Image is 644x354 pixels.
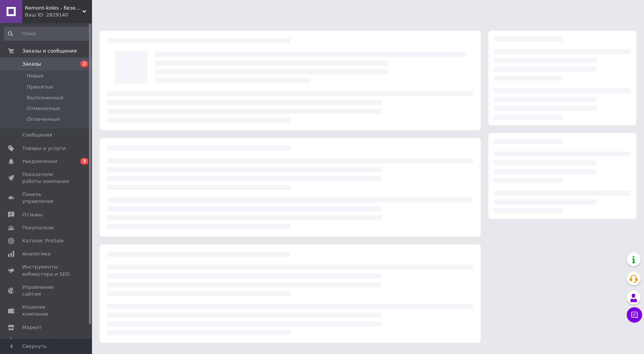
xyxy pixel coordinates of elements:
[22,158,57,165] span: Уведомления
[22,284,71,298] span: Управление сайтом
[22,61,41,68] span: Заказы
[27,94,64,101] span: Выполненные
[27,84,53,91] span: Принятые
[22,263,71,277] span: Инструменты вебмастера и SEO
[25,5,82,12] span: Remont-koles - безкомпромісне рішення для ремонту коліс
[4,27,90,41] input: Поиск
[22,211,43,218] span: Отзывы
[27,72,44,79] span: Новые
[22,324,42,331] span: Маркет
[22,237,64,244] span: Каталог ProSale
[80,61,88,67] span: 2
[22,145,66,152] span: Товары и услуги
[22,250,51,257] span: Аналитика
[22,171,71,185] span: Показатели работы компании
[27,116,60,123] span: Оплаченные
[25,12,92,18] div: Ваш ID: 2829140
[22,191,71,205] span: Панель управления
[627,307,642,323] button: Чат с покупателем
[22,132,52,138] span: Сообщения
[22,48,77,54] span: Заказы и сообщения
[80,158,88,165] span: 3
[22,304,71,318] span: Кошелек компании
[27,105,60,112] span: Отмененные
[22,337,50,344] span: Настройки
[22,224,54,231] span: Покупатели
